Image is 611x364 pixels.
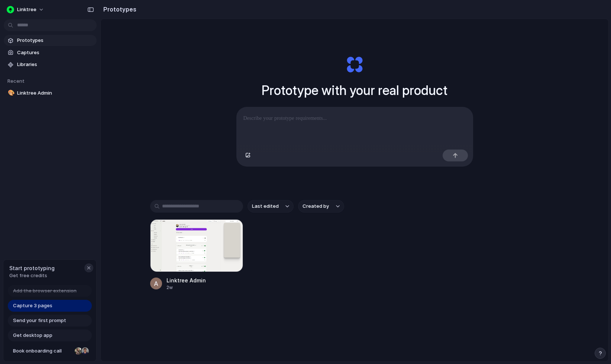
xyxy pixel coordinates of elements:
[17,89,94,97] span: Linktree Admin
[7,89,14,97] button: 🎨
[8,345,92,357] a: Book onboarding call
[167,284,206,291] div: 2w
[13,302,52,309] span: Capture 3 pages
[4,4,48,16] button: Linktree
[4,35,97,46] a: Prototypes
[13,317,66,324] span: Send your first prompt
[81,347,90,355] div: Christian Iacullo
[298,200,344,213] button: Created by
[4,59,97,70] a: Libraries
[8,89,13,97] div: 🎨
[13,287,77,295] span: Add the browser extension
[167,276,206,284] div: Linktree Admin
[13,347,72,355] span: Book onboarding call
[4,47,97,58] a: Captures
[17,37,94,44] span: Prototypes
[100,5,136,14] h2: Prototypes
[150,219,243,291] a: Linktree AdminLinktree Admin2w
[8,329,92,341] a: Get desktop app
[7,78,25,84] span: Recent
[9,264,55,272] span: Start prototyping
[248,200,294,213] button: Last edited
[4,88,97,99] a: 🎨Linktree Admin
[303,203,329,210] span: Created by
[13,332,52,339] span: Get desktop app
[17,49,94,56] span: Captures
[252,203,279,210] span: Last edited
[262,81,447,100] h1: Prototype with your real product
[9,272,55,279] span: Get free credits
[17,6,36,13] span: Linktree
[17,61,94,68] span: Libraries
[74,347,83,355] div: Nicole Kubica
